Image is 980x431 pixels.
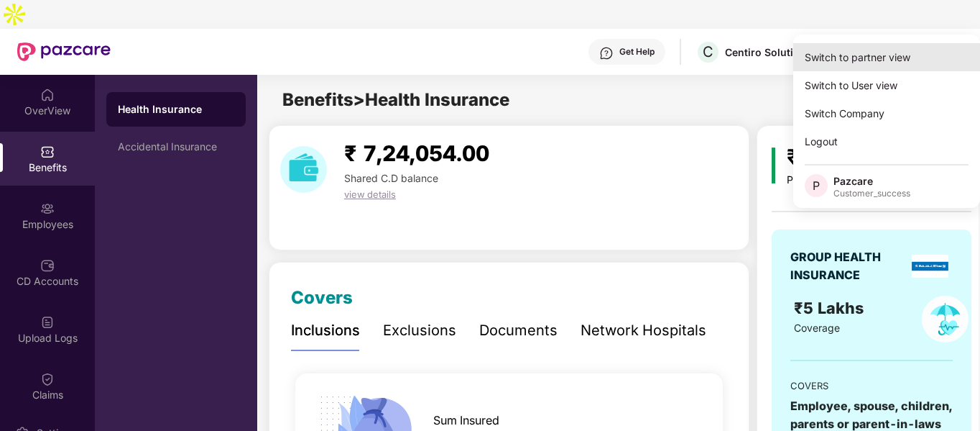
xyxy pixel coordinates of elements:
[793,99,980,127] div: Switch Company
[599,46,614,60] img: svg+xml;base64,PHN2ZyBpZD0iSGVscC0zMngzMiIgeG1sbnM9Imh0dHA6Ly93d3cudzMub3JnLzIwMDAvc3ZnIiB3aWR0aD...
[725,45,826,59] div: Centiro Solutions Private Limited
[833,188,910,199] div: Customer_success
[793,43,980,71] div: Switch to partner view
[833,174,910,188] div: Pazcare
[619,46,655,58] div: Get Help
[793,127,980,155] div: Logout
[793,71,980,99] div: Switch to User view
[17,42,111,61] img: New Pazcare Logo
[703,43,713,60] span: C
[813,177,820,194] span: P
